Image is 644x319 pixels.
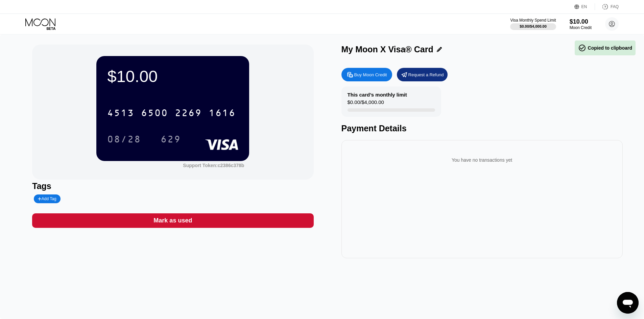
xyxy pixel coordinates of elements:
[209,108,236,119] div: 1616
[141,108,168,119] div: 6500
[32,181,313,191] div: Tags
[102,131,146,148] div: 08/28
[183,163,244,168] div: Support Token: c2386c378b
[348,92,407,98] div: This card’s monthly limit
[175,108,202,119] div: 2269
[354,72,387,78] div: Buy Moon Credit
[520,24,547,28] div: $0.00 / $4,000.00
[570,18,592,30] div: $10.00Moon Credit
[510,18,556,30] div: Visa Monthly Spend Limit$0.00/$4,000.00
[34,194,60,203] div: Add Tag
[107,67,238,86] div: $10.00
[38,196,56,201] div: Add Tag
[574,3,595,10] div: EN
[341,124,623,133] div: Payment Details
[578,44,586,52] span: 
[570,18,592,25] div: $10.00
[32,213,313,228] div: Mark as used
[617,292,639,314] iframe: Nút để khởi chạy cửa sổ nhắn tin
[510,18,556,23] div: Visa Monthly Spend Limit
[107,108,134,119] div: 4513
[153,217,192,224] div: Mark as used
[408,72,444,78] div: Request a Refund
[341,68,392,81] div: Buy Moon Credit
[156,131,186,148] div: 629
[570,25,592,30] div: Moon Credit
[348,99,384,108] div: $0.00 / $4,000.00
[183,163,244,168] div: Support Token:c2386c378b
[578,44,632,52] div: Copied to clipboard
[397,68,448,81] div: Request a Refund
[347,151,617,169] div: You have no transactions yet
[611,4,619,9] div: FAQ
[103,104,240,121] div: 4513650022691616
[595,3,619,10] div: FAQ
[341,45,433,54] div: My Moon X Visa® Card
[107,135,141,145] div: 08/28
[161,135,181,145] div: 629
[581,4,587,9] div: EN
